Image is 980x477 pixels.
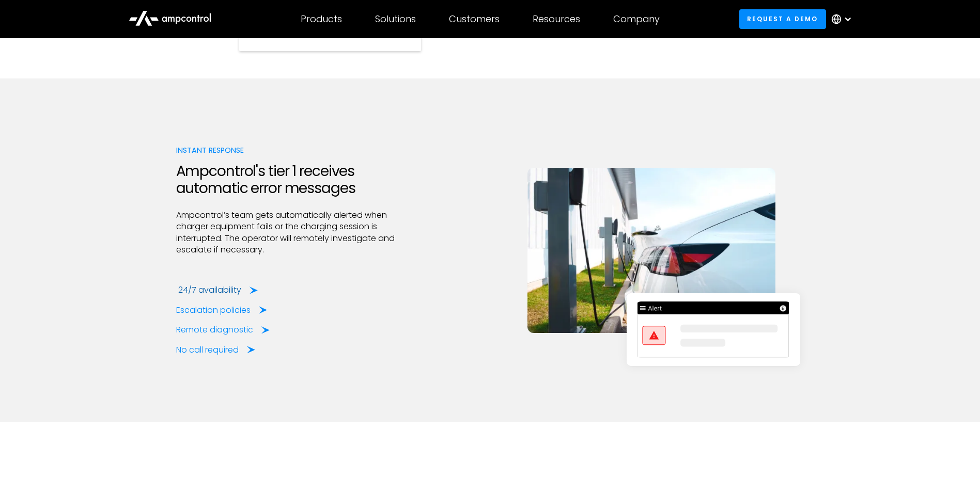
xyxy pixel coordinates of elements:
a: Remote diagnostic [176,324,270,336]
div: INSTANT RESPONSE [176,145,421,156]
div: Solutions [375,13,416,25]
div: Customers [449,13,500,25]
div: Products [301,13,342,25]
div: Resources [533,13,580,25]
div: Escalation policies [176,305,251,316]
h2: Ampcontrol's tier 1 receives automatic error messages [176,163,421,197]
a: Escalation policies [176,305,267,316]
div: No call required [176,344,239,356]
div: Remote diagnostic [176,324,253,336]
a: No call required [176,344,255,356]
div: Company [613,13,660,25]
a: Request a demo [739,9,826,28]
div: 24/7 availability [178,284,241,296]
a: 24/7 availability [178,284,258,296]
p: Ampcontrol’s team gets automatically alerted when charger equipment fails or the charging session... [176,210,421,256]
